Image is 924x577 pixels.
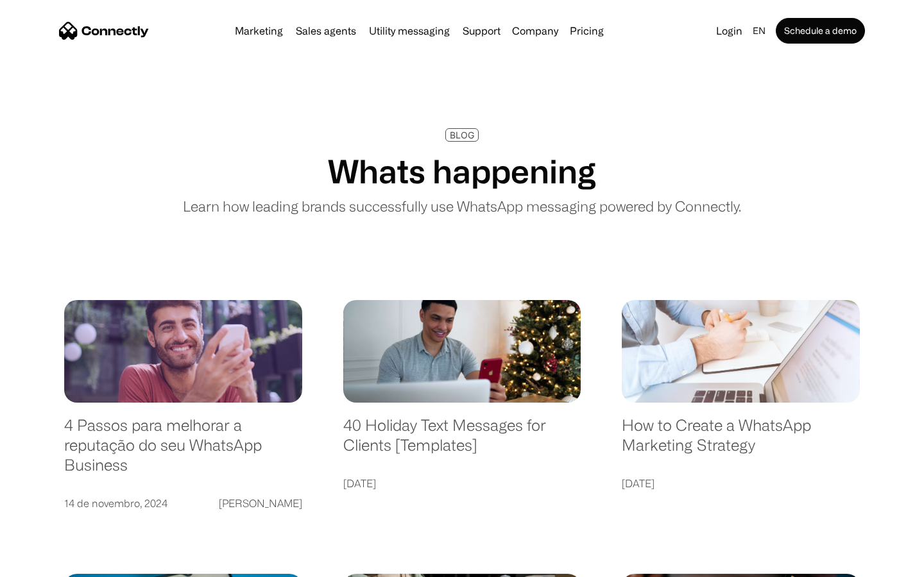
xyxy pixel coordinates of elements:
a: Support [458,26,506,36]
a: Sales agents [291,26,361,36]
a: Login [711,22,748,40]
div: [DATE] [343,474,376,492]
h1: Whats happening [328,152,596,190]
aside: Language selected: English [13,555,77,573]
a: 4 Passos para melhorar a reputação do seu WhatsApp Business [64,415,302,487]
a: Schedule a demo [776,18,865,44]
a: 40 Holiday Text Messages for Clients [Templates] [343,415,581,467]
a: Pricing [565,26,609,36]
div: BLOG [450,130,474,140]
a: Marketing [230,26,288,36]
div: [DATE] [622,474,654,492]
div: Company [512,22,558,40]
div: en [753,22,766,40]
div: 14 de novembro, 2024 [64,494,167,512]
ul: Language list [26,555,77,573]
p: Learn how leading brands successfully use WhatsApp messaging powered by Connectly. [183,196,741,217]
div: [PERSON_NAME] [219,494,302,512]
a: How to Create a WhatsApp Marketing Strategy [622,415,860,467]
a: Utility messaging [364,26,455,36]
